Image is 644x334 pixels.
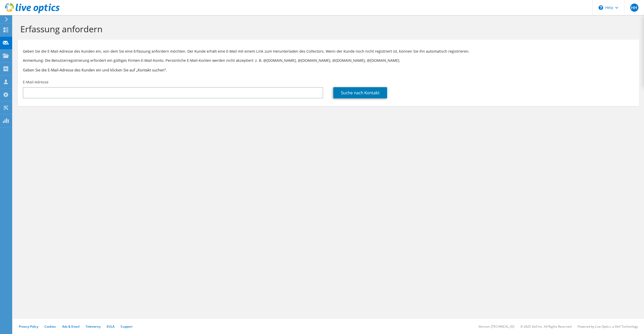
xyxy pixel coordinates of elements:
[86,324,101,329] a: Telemetry
[19,324,38,329] a: Privacy Policy
[23,67,634,73] h3: Geben Sie die E-Mail-Adresse des Kunden ein und klicken Sie auf „Kontakt suchen“.
[630,4,638,12] span: HH
[599,5,603,10] svg: \n
[44,324,56,329] a: Cookies
[20,24,634,34] h1: Erfassung anfordern
[478,324,514,329] li: Version: [TECHNICAL_ID]
[121,324,133,329] a: Support
[333,87,387,98] a: Suche nach Kontakt
[23,80,48,85] label: E-Mail-Adresse
[520,324,571,329] li: © 2025 Dell Inc. All Rights Reserved
[577,324,638,329] li: Powered by Live Optics, a Dell Technology
[23,49,634,54] p: Geben Sie die E-Mail-Adresse des Kunden ein, von dem Sie eine Erfassung anfordern möchten. Der Ku...
[107,324,114,329] a: EULA
[62,324,79,329] a: Ads & Email
[23,58,634,63] p: Anmerkung: Die Benutzerregistrierung erfordert ein gültiges Firmen-E-Mail-Konto. Persönliche E-Ma...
